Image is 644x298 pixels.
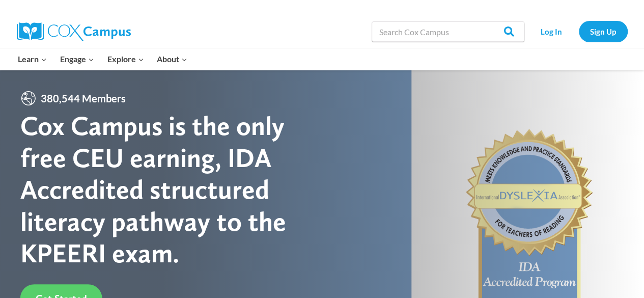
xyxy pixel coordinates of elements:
[529,21,574,42] a: Log In
[37,90,130,106] span: 380,544 Members
[17,22,131,41] img: Cox Campus
[20,110,322,269] div: Cox Campus is the only free CEU earning, IDA Accredited structured literacy pathway to the KPEERI...
[150,48,194,70] button: Child menu of About
[53,48,101,70] button: Child menu of Engage
[579,21,628,42] a: Sign Up
[12,48,54,70] button: Child menu of Learn
[12,48,194,70] nav: Primary Navigation
[529,21,628,42] nav: Secondary Navigation
[372,21,524,42] input: Search Cox Campus
[101,48,151,70] button: Child menu of Explore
